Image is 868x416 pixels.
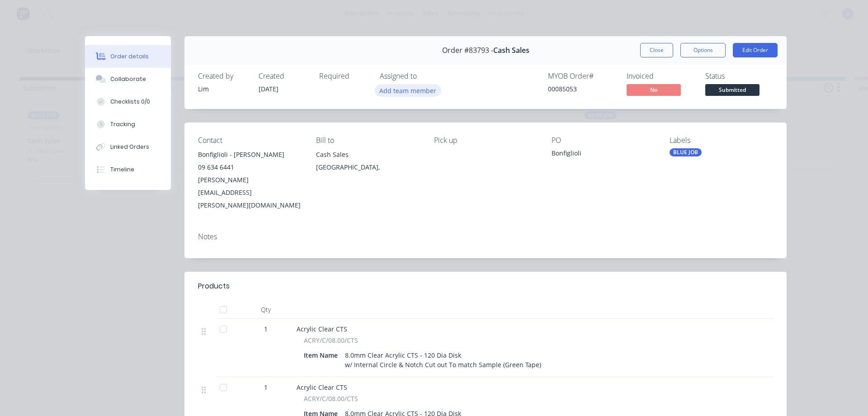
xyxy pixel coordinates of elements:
[548,84,616,94] div: 00085053
[110,165,134,174] div: Timeline
[198,174,302,212] div: [PERSON_NAME][EMAIL_ADDRESS][PERSON_NAME][DOMAIN_NAME]
[85,90,171,113] button: Checklists 0/0
[85,68,171,90] button: Collaborate
[442,46,493,55] span: Order #83793 -
[670,148,702,156] div: BLUE JOB
[85,113,171,136] button: Tracking
[198,161,302,174] div: 09 634 6441
[380,84,441,96] button: Add team member
[627,84,681,95] span: No
[316,136,420,145] div: Bill to
[552,148,655,161] div: Bonfiglioli
[705,72,773,80] div: Status
[198,148,302,212] div: Bonfiglioli - [PERSON_NAME]09 634 6441[PERSON_NAME][EMAIL_ADDRESS][PERSON_NAME][DOMAIN_NAME]
[198,136,302,145] div: Contact
[198,232,773,241] div: Notes
[493,46,529,55] span: Cash Sales
[264,324,268,334] span: 1
[705,84,759,98] button: Submitted
[110,75,146,83] div: Collaborate
[627,72,694,80] div: Invoiced
[670,136,773,145] div: Labels
[198,148,302,161] div: Bonfiglioli - [PERSON_NAME]
[319,72,369,80] div: Required
[264,383,268,392] span: 1
[259,85,278,93] span: [DATE]
[297,325,347,333] span: Acrylic Clear CTS
[304,336,358,345] span: ACRY/C/08.00/CTS
[304,394,358,403] span: ACRY/C/08.00/CTS
[85,45,171,68] button: Order details
[110,120,135,128] div: Tracking
[110,52,149,61] div: Order details
[85,136,171,158] button: Linked Orders
[198,281,230,292] div: Products
[259,72,308,80] div: Created
[733,43,778,57] button: Edit Order
[341,349,545,371] div: 8.0mm Clear Acrylic CTS - 120 Dia Disk w/ Internal Circle & Notch Cut out To match Sample (Green ...
[380,72,470,80] div: Assigned to
[680,43,726,57] button: Options
[316,161,420,174] div: [GEOGRAPHIC_DATA],
[375,84,441,96] button: Add team member
[198,72,248,80] div: Created by
[552,136,655,145] div: PO
[548,72,616,80] div: MYOB Order #
[705,84,759,95] span: Submitted
[316,148,420,161] div: Cash Sales
[110,143,149,151] div: Linked Orders
[198,84,248,94] div: Lim
[85,158,171,181] button: Timeline
[434,136,538,145] div: Pick up
[316,148,420,177] div: Cash Sales[GEOGRAPHIC_DATA],
[297,383,347,392] span: Acrylic Clear CTS
[640,43,673,57] button: Close
[304,349,341,362] div: Item Name
[239,301,293,319] div: Qty
[110,98,150,106] div: Checklists 0/0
